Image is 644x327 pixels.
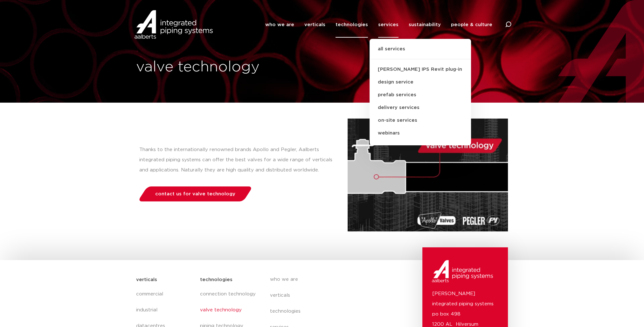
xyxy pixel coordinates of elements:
a: technologies [336,12,368,38]
a: [PERSON_NAME] IPS Revit plug-in [370,63,471,76]
a: valve technology [200,302,257,318]
a: prefab services [370,89,471,101]
a: contact us for valve technology [137,186,253,201]
h1: valve technology [136,57,319,77]
a: connection technology [200,286,257,302]
a: all services [370,45,471,59]
a: webinars [370,127,471,140]
a: sustainability [409,12,441,38]
a: industrial [136,302,194,318]
a: technologies [270,303,386,319]
a: verticals [270,287,386,303]
h5: technologies [200,275,232,285]
a: who we are [265,12,294,38]
a: on-site services [370,114,471,127]
ul: services [370,39,471,145]
a: people & culture [451,12,492,38]
a: design service [370,76,471,89]
a: verticals [304,12,325,38]
a: commercial [136,286,194,302]
a: services [378,12,398,38]
a: who we are [270,272,386,287]
span: contact us for valve technology [155,192,235,196]
p: Thanks to the internationally renowned brands Apollo and Pegler, Aalberts integrated piping syste... [139,145,335,175]
a: delivery services [370,101,471,114]
nav: Menu [265,12,492,38]
h5: verticals [136,275,157,285]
